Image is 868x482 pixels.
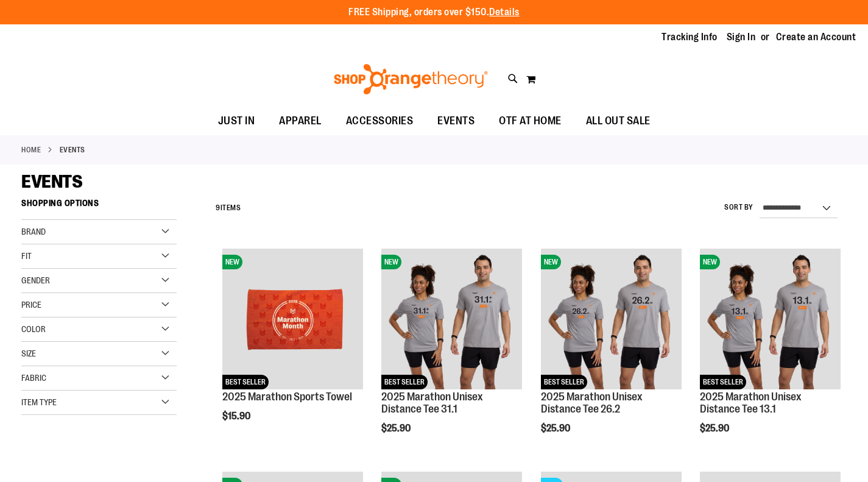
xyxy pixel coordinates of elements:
[346,107,414,135] span: ACCESSORIES
[21,193,177,220] strong: Shopping Options
[216,243,369,453] div: product
[381,255,401,269] span: NEW
[222,249,363,391] a: 2025 Marathon Sports TowelNEWBEST SELLER
[21,373,46,383] span: Fabric
[375,243,528,465] div: product
[541,375,587,389] span: BEST SELLER
[222,255,242,269] span: NEW
[541,249,682,391] a: 2025 Marathon Unisex Distance Tee 26.2NEWBEST SELLER
[218,107,255,135] span: JUST IN
[21,144,41,155] a: Home
[21,300,41,310] span: Price
[724,202,753,213] label: Sort By
[700,375,746,389] span: BEST SELLER
[694,243,847,465] div: product
[381,375,428,389] span: BEST SELLER
[21,171,82,192] span: EVENTS
[21,349,36,358] span: Size
[381,249,522,391] a: 2025 Marathon Unisex Distance Tee 31.1NEWBEST SELLER
[586,107,651,135] span: ALL OUT SALE
[437,107,475,135] span: EVENTS
[60,144,85,155] strong: EVENTS
[727,30,756,44] a: Sign In
[222,411,252,422] span: $15.90
[222,391,352,403] a: 2025 Marathon Sports Towel
[776,30,856,44] a: Create an Account
[21,227,46,236] span: Brand
[381,423,412,434] span: $25.90
[21,251,32,261] span: Fit
[222,249,363,389] img: 2025 Marathon Sports Towel
[216,204,221,212] span: 9
[21,275,50,285] span: Gender
[541,249,682,389] img: 2025 Marathon Unisex Distance Tee 26.2
[700,423,731,434] span: $25.90
[535,243,688,465] div: product
[700,249,841,391] a: 2025 Marathon Unisex Distance Tee 13.1NEWBEST SELLER
[700,255,720,269] span: NEW
[222,375,269,389] span: BEST SELLER
[381,249,522,389] img: 2025 Marathon Unisex Distance Tee 31.1
[489,7,520,18] a: Details
[332,64,490,94] img: Shop Orangetheory
[700,391,802,415] a: 2025 Marathon Unisex Distance Tee 13.1
[541,391,643,415] a: 2025 Marathon Unisex Distance Tee 26.2
[21,397,57,407] span: Item Type
[499,107,562,135] span: OTF AT HOME
[662,30,718,44] a: Tracking Info
[381,391,483,415] a: 2025 Marathon Unisex Distance Tee 31.1
[21,324,46,334] span: Color
[348,5,520,19] p: FREE Shipping, orders over $150.
[279,107,322,135] span: APPAREL
[541,423,572,434] span: $25.90
[700,249,841,389] img: 2025 Marathon Unisex Distance Tee 13.1
[216,199,241,218] h2: Items
[541,255,561,269] span: NEW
